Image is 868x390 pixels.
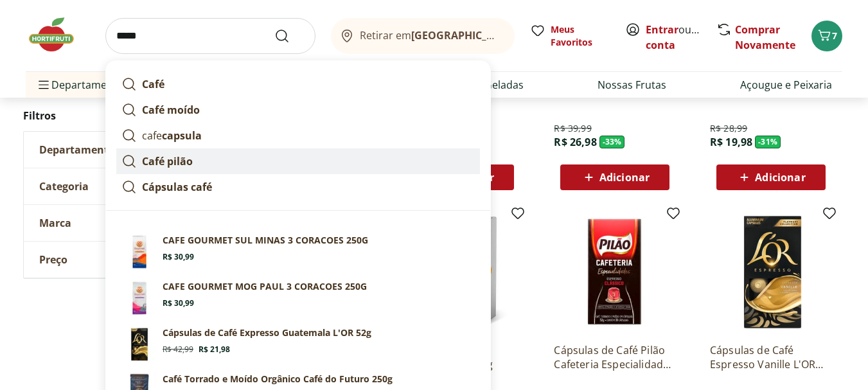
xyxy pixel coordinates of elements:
span: Departamento [39,143,115,156]
button: Categoria [24,168,217,204]
span: R$ 30,99 [163,298,194,308]
p: CAFE GOURMET SUL MINAS 3 CORACOES 250G [163,234,368,247]
img: Cápsulas de Café Pilão Cafeteria Especialidades 10 Unidades 52g [554,211,676,333]
strong: Café [142,77,164,91]
img: Principal [121,234,157,270]
span: - 33 % [599,136,625,148]
a: Cápsulas café [116,174,480,200]
a: Meus Favoritos [530,23,610,49]
a: Café [116,71,480,97]
button: Marca [24,205,217,241]
input: search [105,18,315,54]
img: Cápsulas de Café Espresso Vanille L'OR 52g [710,211,832,333]
h2: Filtros [23,103,217,129]
span: R$ 21,98 [199,344,230,355]
span: Meus Favoritos [551,23,610,49]
a: Café moído [116,97,480,123]
a: Entrar [646,22,678,37]
p: CAFE GOURMET MOG PAUL 3 CORACOES 250G [163,280,367,293]
span: Categoria [39,180,89,193]
a: Criar conta [646,22,716,52]
a: Café pilão [116,148,480,174]
button: Departamento [24,132,217,168]
strong: Cápsulas café [142,180,212,194]
img: Hortifruti [26,15,90,54]
a: PrincipalCAFE GOURMET MOG PAUL 3 CORACOES 250GR$ 30,99 [116,275,480,321]
strong: Café pilão [142,154,193,168]
span: ou [646,22,703,53]
a: Nossas Frutas [598,77,666,93]
button: Retirar em[GEOGRAPHIC_DATA]/[GEOGRAPHIC_DATA] [331,18,515,54]
a: PrincipalCAFE GOURMET SUL MINAS 3 CORACOES 250GR$ 30,99 [116,229,480,275]
img: Cápsulas de Café Expresso Guatemala L'OR 52g [121,326,157,362]
img: Principal [121,280,157,316]
a: cafecapsula [116,123,480,148]
span: R$ 28,99 [710,122,747,135]
button: Submit Search [274,28,305,44]
span: - 31 % [755,136,781,148]
b: [GEOGRAPHIC_DATA]/[GEOGRAPHIC_DATA] [411,28,628,42]
strong: Café moído [142,103,200,117]
span: R$ 19,98 [710,135,752,149]
span: Marca [39,217,71,229]
a: Cápsulas de Café Espresso Vanille L'OR 52g [710,343,832,371]
strong: capsula [162,129,202,143]
a: Cápsulas de Café Pilão Cafeteria Especialidades 10 Unidades 52g [554,343,676,371]
a: Açougue e Peixaria [740,77,832,93]
p: Cápsulas de Café Expresso Guatemala L'OR 52g [163,326,371,339]
button: Adicionar [716,164,826,190]
span: R$ 42,99 [163,344,193,355]
button: Preço [24,242,217,278]
span: Adicionar [755,172,805,182]
button: Menu [36,69,51,100]
span: R$ 39,99 [554,122,591,135]
span: 7 [832,30,837,42]
p: Café Torrado e Moído Orgânico Café do Futuro 250g [163,373,393,386]
a: Cápsulas de Café Expresso Guatemala L'OR 52gCápsulas de Café Expresso Guatemala L'OR 52gR$ 42,99R... [116,321,480,368]
span: Retirar em [360,30,502,41]
span: Preço [39,253,67,266]
span: Adicionar [599,172,650,182]
span: R$ 26,98 [554,135,596,149]
span: R$ 30,99 [163,252,194,262]
p: cafe [142,128,202,143]
button: Carrinho [811,21,842,51]
button: Adicionar [560,164,669,190]
a: Comprar Novamente [735,22,795,52]
span: Departamentos [36,69,128,100]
